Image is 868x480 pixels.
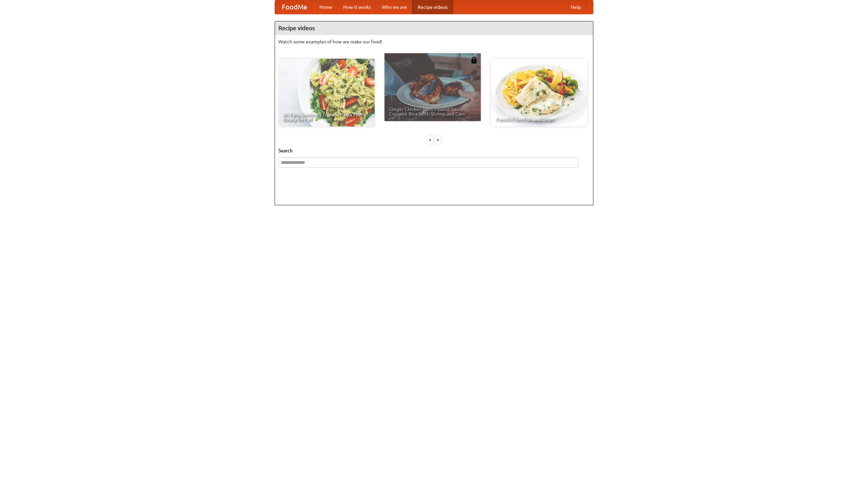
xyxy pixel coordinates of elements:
[314,0,338,14] a: Home
[565,0,586,14] a: Help
[275,0,314,14] a: FoodMe
[412,0,453,14] a: Recipe videos
[471,57,477,63] img: 483408.png
[376,0,412,14] a: Who we are
[275,21,593,35] h4: Recipe videos
[278,59,375,127] a: An Easy, Summery Tomato Pasta That's Ready for Fall
[338,0,376,14] a: How it works
[278,147,590,154] h5: Search
[496,117,583,122] span: French Fries Fish and Chips
[283,112,370,122] span: An Easy, Summery Tomato Pasta That's Ready for Fall
[278,38,590,45] p: Watch some examples of how we make our food!
[491,59,587,127] a: French Fries Fish and Chips
[427,135,433,144] div: «
[435,135,441,144] div: »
